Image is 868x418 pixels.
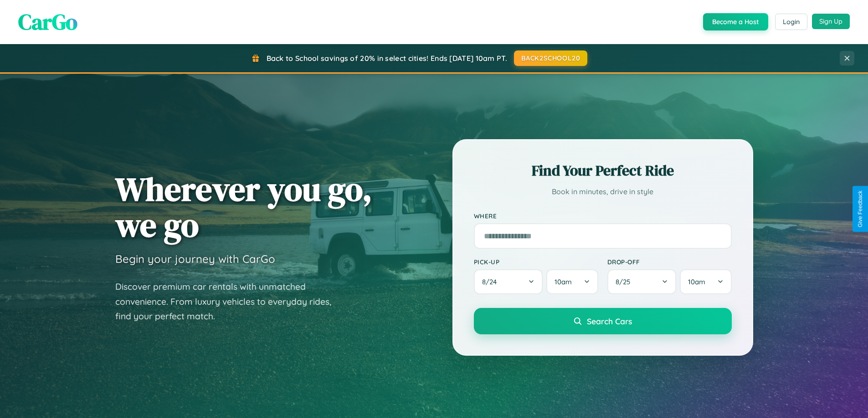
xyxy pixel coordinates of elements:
span: Search Cars [587,316,632,326]
h3: Begin your journey with CarGo [115,252,275,266]
label: Where [474,212,732,220]
label: Pick-up [474,258,598,266]
span: 10am [555,277,572,286]
button: Search Cars [474,308,732,334]
button: 8/24 [474,269,543,294]
h1: Wherever you go, we go [115,171,372,243]
p: Discover premium car rentals with unmatched convenience. From luxury vehicles to everyday rides, ... [115,279,343,324]
button: Sign Up [812,14,850,29]
label: Drop-off [607,258,732,266]
button: BACK2SCHOOL20 [514,50,587,66]
div: Give Feedback [857,191,863,227]
button: 8/25 [607,269,677,294]
button: Become a Host [703,13,768,30]
button: Login [775,14,807,30]
button: 10am [546,269,598,294]
button: 10am [680,269,731,294]
span: 10am [688,277,705,286]
p: Book in minutes, drive in style [474,185,732,198]
h2: Find Your Perfect Ride [474,161,732,181]
span: CarGo [18,7,77,37]
span: 8 / 25 [616,277,635,286]
span: 8 / 24 [482,277,501,286]
span: Back to School savings of 20% in select cities! Ends [DATE] 10am PT. [267,54,507,63]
